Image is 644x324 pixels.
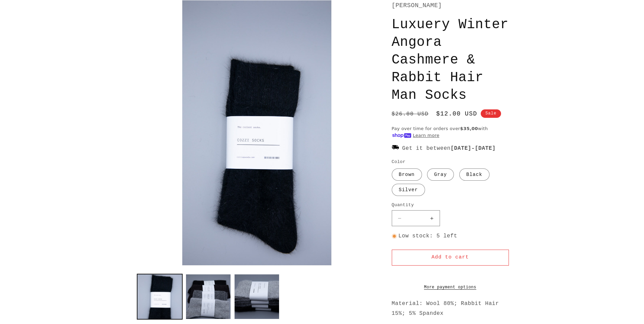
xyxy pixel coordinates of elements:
[392,16,509,104] h1: Luxuery Winter Angora Cashmere & Rabbit Hair Man Socks
[427,168,454,181] label: Gray
[459,168,490,181] label: Black
[481,109,501,118] span: Sale
[392,250,509,266] button: Add to cart
[436,109,477,119] span: $12.00 USD
[137,274,182,319] button: Load image 4 in gallery view
[392,159,406,165] legend: Color
[392,144,399,152] img: 1670915.png
[392,168,422,181] label: Brown
[450,145,496,151] strong: -
[234,274,279,319] button: Load image 3 in gallery view
[450,145,471,151] span: [DATE]
[392,231,509,241] p: Low stock: 5 left
[392,184,425,196] label: Silver
[392,202,509,209] label: Quantity
[392,299,509,319] p: Material: Wool 80%; Rabbit Hair 15%; 5% Spandex
[392,284,509,290] a: More payment options
[392,144,509,154] p: Get it between
[392,110,429,118] s: $26.00 USD
[186,274,231,319] button: Load image 2 in gallery view
[475,145,496,151] span: [DATE]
